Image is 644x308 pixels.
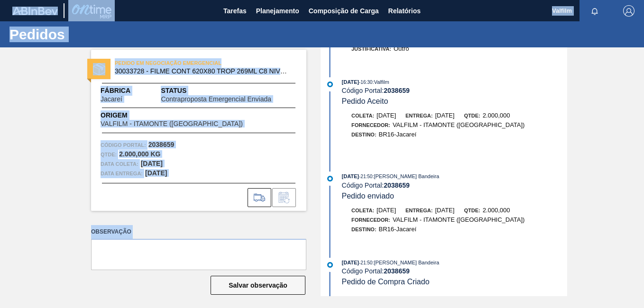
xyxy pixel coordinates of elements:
[394,45,409,52] span: Outro
[393,121,525,128] span: VALFILM - ITAMONTE ([GEOGRAPHIC_DATA])
[351,132,377,137] span: Destino:
[384,87,410,94] strong: 2038659
[342,87,567,94] div: Código Portal:
[342,181,567,189] div: Código Portal:
[483,207,510,214] span: 2.000,000
[115,68,287,75] span: 30033728 - FILME CONT 620X80 TROP 269ML C8 NIV25
[379,131,416,138] span: BR16-Jacareí
[161,96,271,103] span: Contraproposta Emergencial Enviada
[384,267,410,275] strong: 2038659
[211,276,305,295] button: Salvar observação
[377,112,396,119] span: [DATE]
[384,181,410,189] strong: 2038659
[256,5,299,17] span: Planejamento
[309,5,379,17] span: Composição de Carga
[359,260,372,265] span: - 21:50
[93,63,105,75] img: status
[115,58,248,68] span: PEDIDO EM NEGOCIAÇÃO EMERGENCIAL
[405,208,432,213] span: Entrega:
[272,188,296,207] div: Informar alteração no pedido
[342,97,388,105] span: Pedido Aceito
[145,169,167,177] strong: [DATE]
[101,110,270,120] span: Origem
[388,5,421,17] span: Relatórios
[342,173,359,179] span: [DATE]
[342,192,394,200] span: Pedido enviado
[101,96,122,103] span: Jacareí
[464,208,480,213] span: Qtde:
[351,208,374,213] span: Coleta:
[580,4,610,18] button: Notificações
[101,150,117,159] span: Qtde :
[351,217,390,223] span: Fornecedor:
[148,141,175,148] strong: 2038659
[372,173,439,179] span: : [PERSON_NAME] Bandeira
[359,174,372,179] span: - 21:50
[359,80,372,85] span: - 16:30
[342,260,359,265] span: [DATE]
[91,225,306,239] label: Observação
[12,7,58,15] img: TNhmsLtSVTkK8tSr43FrP2fwEKptu5GPRR3wAAAABJRU5ErkJggg==
[141,160,163,167] strong: [DATE]
[464,113,480,118] span: Qtde:
[372,260,439,265] span: : [PERSON_NAME] Bandeira
[327,262,333,268] img: atual
[101,169,143,178] span: Data entrega:
[342,267,567,275] div: Código Portal:
[483,112,510,119] span: 2.000,000
[342,278,430,286] span: Pedido de Compra Criado
[405,113,432,118] span: Entrega:
[327,176,333,181] img: atual
[223,5,247,17] span: Tarefas
[248,188,271,207] div: Ir para Composição de Carga
[351,113,374,118] span: Coleta:
[372,79,389,85] span: : Valfilm
[161,86,297,96] span: Status
[435,207,454,214] span: [DATE]
[351,46,391,52] span: Justificativa:
[101,140,146,150] span: Código Portal:
[9,29,178,40] h1: Pedidos
[393,216,525,223] span: VALFILM - ITAMONTE ([GEOGRAPHIC_DATA])
[623,5,635,17] img: Logout
[379,226,416,233] span: BR16-Jacareí
[101,159,138,169] span: Data coleta:
[119,150,160,158] strong: 2.000,000 KG
[101,120,243,127] span: VALFILM - ITAMONTE ([GEOGRAPHIC_DATA])
[342,79,359,85] span: [DATE]
[327,82,333,87] img: atual
[377,207,396,214] span: [DATE]
[101,86,152,96] span: Fábrica
[435,112,454,119] span: [DATE]
[351,226,377,232] span: Destino:
[351,122,390,128] span: Fornecedor:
